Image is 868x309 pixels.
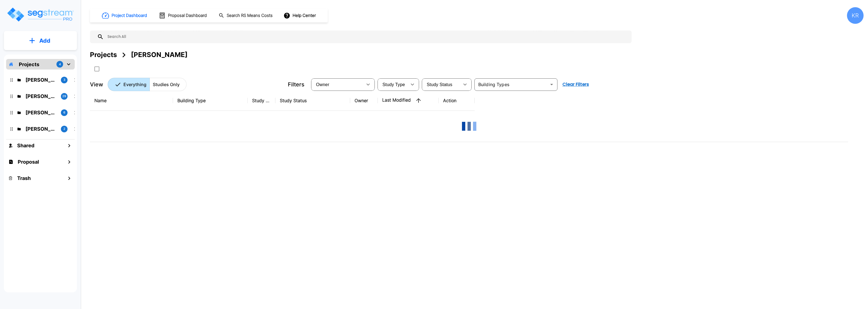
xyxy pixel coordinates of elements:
p: 3 [63,78,65,82]
p: 2 [63,127,65,131]
img: Logo [6,7,74,22]
p: Filters [288,80,304,89]
th: Last Modified [378,91,439,111]
th: Study Type [248,91,275,111]
span: Owner [316,82,329,87]
p: 29 [62,94,66,99]
th: Owner [350,91,378,111]
p: Karina's Folder [25,125,56,133]
h1: Shared [17,142,34,149]
p: Kristina's Folder (Finalized Reports) [25,92,56,100]
button: Everything [108,78,150,91]
p: Everything [123,81,146,88]
p: 4 [59,62,61,67]
p: Jon's Folder [25,109,56,116]
div: KR [847,7,864,24]
p: Add [39,37,50,45]
div: Projects [90,50,117,60]
h1: Proposal [18,158,39,166]
p: Projects [19,61,39,68]
th: Study Status [275,91,350,111]
p: Studies Only [153,81,180,88]
button: SelectAll [91,63,102,74]
p: 6 [63,110,65,115]
button: Add [4,33,77,49]
div: Select [423,77,459,92]
button: Studies Only [149,78,187,91]
button: Proposal Dashboard [157,10,210,21]
button: Clear Filters [560,79,591,90]
h1: Proposal Dashboard [168,12,207,19]
div: Select [379,77,407,92]
h1: Project Dashboard [112,12,147,19]
h1: Search RS Means Costs [227,12,273,19]
p: M.E. Folder [25,76,56,84]
input: Search All [104,30,629,43]
button: Search RS Means Costs [216,10,276,21]
button: Open [548,81,556,88]
p: View [90,80,103,89]
button: Help Center [282,10,318,21]
span: Study Type [383,82,405,87]
th: Action [439,91,475,111]
div: Select [312,77,363,92]
span: Study Status [427,82,453,87]
th: Building Type [173,91,248,111]
input: Building Types [476,81,547,88]
button: Project Dashboard [100,9,150,22]
div: Platform [108,78,187,91]
th: Name [90,91,173,111]
div: [PERSON_NAME] [131,50,188,60]
img: Loading [458,115,480,137]
h1: Trash [17,174,31,182]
